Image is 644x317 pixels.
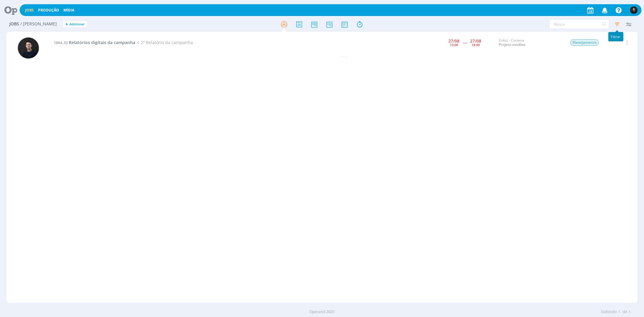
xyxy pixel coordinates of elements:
span: + [65,21,68,27]
a: 1864.20Relatórios digitais da campanha [54,40,135,45]
button: C [630,5,638,15]
span: Relatórios digitais da campanha [69,40,135,45]
div: Enlist - Corteva [499,38,561,47]
button: Jobs [23,8,36,13]
a: Produção [38,8,59,13]
button: Mídia [62,8,76,13]
span: 1 [618,309,620,315]
button: +Adicionar [63,21,87,27]
span: de [623,309,627,315]
div: Filtrar [608,32,623,41]
div: 27/08 [449,39,460,43]
span: Adicionar [69,22,85,26]
span: ----- [463,40,467,45]
div: - - - [50,53,637,59]
span: / [PERSON_NAME] [20,21,57,27]
span: 2º Relatório da campanha [135,40,193,45]
span: Exibindo [601,309,617,315]
input: Busca [549,19,609,29]
span: Planejamento [570,39,599,46]
a: Mídia [63,8,74,13]
img: C [18,37,39,59]
div: 13:00 [450,43,458,46]
img: C [630,6,638,14]
a: Jobs [25,8,34,13]
span: 1 [628,309,630,315]
a: Projeto modões [499,42,526,47]
div: 18:00 [472,43,480,46]
div: 27/08 [470,39,482,43]
span: Jobs [9,21,19,27]
button: Produção [36,8,61,13]
span: 1864.20 [54,40,68,45]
